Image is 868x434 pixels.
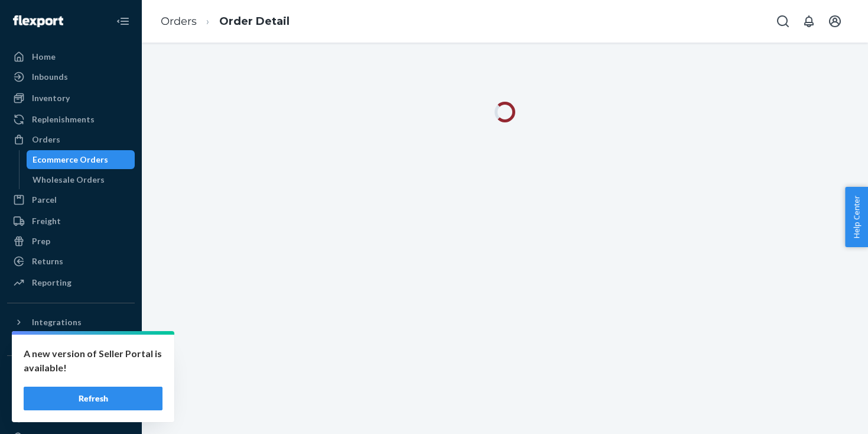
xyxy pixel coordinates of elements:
a: Add Fast Tag [7,389,135,403]
span: Support [25,8,67,19]
div: Integrations [32,316,82,328]
button: Open Search Box [771,9,795,33]
div: Prep [32,235,50,247]
button: Open account menu [823,9,847,33]
a: Prep [7,232,135,251]
div: Returns [32,255,63,267]
a: Add Integration [7,336,135,351]
a: Orders [161,15,197,28]
div: Freight [32,215,61,227]
a: Home [7,47,135,66]
a: Ecommerce Orders [27,150,135,169]
a: Freight [7,212,135,231]
div: Replenishments [32,114,95,125]
ol: breadcrumbs [151,4,299,39]
button: Integrations [7,313,135,332]
a: Orders [7,130,135,149]
div: Ecommerce Orders [32,154,108,166]
img: Flexport logo [13,15,63,27]
div: Reporting [32,277,71,289]
button: Fast Tags [7,365,135,384]
a: Settings [7,408,135,427]
div: Inbounds [32,71,68,83]
a: Parcel [7,190,135,209]
a: Reporting [7,273,135,292]
a: Returns [7,252,135,271]
a: Order Detail [219,15,290,28]
button: Close Navigation [111,9,135,33]
button: Refresh [24,387,162,410]
button: Help Center [845,187,868,247]
p: A new version of Seller Portal is available! [24,346,162,375]
a: Replenishments [7,110,135,129]
div: Parcel [32,194,57,206]
a: Wholesale Orders [27,170,135,189]
a: Inbounds [7,67,135,86]
a: Inventory [7,89,135,108]
div: Inventory [32,92,70,104]
div: Orders [32,134,60,145]
div: Home [32,51,56,63]
div: Wholesale Orders [32,174,105,186]
button: Open notifications [797,9,821,33]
